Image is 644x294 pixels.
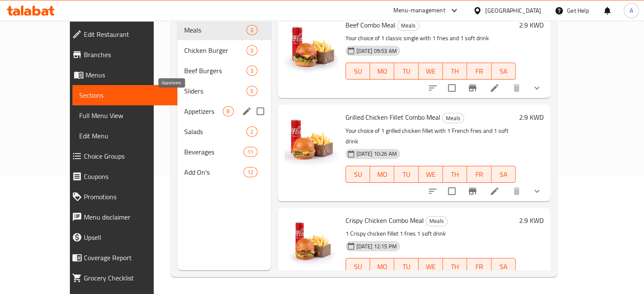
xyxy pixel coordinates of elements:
span: Appetizers [184,106,223,116]
span: 8 [223,107,233,115]
button: show more [527,181,547,201]
span: Meals [398,21,419,30]
a: Branches [65,44,177,65]
a: Coupons [65,166,177,187]
div: items [246,45,257,55]
a: Edit Menu [72,126,177,146]
span: Menus [86,70,171,80]
div: items [223,106,233,116]
div: Chicken Burger3 [177,40,271,60]
span: MO [373,65,391,77]
span: MO [373,168,391,181]
button: Branch-specific-item [462,181,483,201]
span: Upsell [84,232,171,242]
div: Salads2 [177,121,271,142]
button: SU [345,166,370,183]
div: items [243,147,257,157]
nav: Menu sections [177,16,271,186]
div: [GEOGRAPHIC_DATA] [485,6,541,15]
button: FR [467,258,491,275]
button: SA [492,63,516,80]
div: Beef Burgers3 [177,60,271,81]
a: Full Menu View [72,105,177,126]
span: WE [422,261,439,273]
button: sort-choices [423,78,443,98]
svg: Show Choices [532,83,542,93]
svg: Show Choices [532,186,542,196]
span: [DATE] 10:26 AM [353,150,400,158]
div: Sliders5 [177,81,271,101]
span: Select to update [443,182,461,200]
span: Sliders [184,86,246,96]
span: FR [470,168,488,181]
span: Select to update [443,79,461,97]
span: Grocery Checklist [84,273,171,283]
div: Meals3 [177,20,271,40]
div: items [246,86,257,96]
div: Menu-management [393,5,445,16]
button: WE [419,258,443,275]
span: TH [446,65,464,77]
h6: 2.9 KWD [519,19,544,31]
button: TH [443,63,467,80]
span: TU [398,65,415,77]
h6: 2.9 KWD [519,111,544,123]
button: edit [240,105,253,118]
button: TU [394,258,418,275]
button: TU [394,166,418,183]
span: WE [422,168,439,181]
button: SA [492,258,516,275]
img: Grilled Chicken Fillet Combo Meal [285,111,339,165]
span: 5 [247,87,257,95]
span: Salads [184,126,246,137]
span: Choice Groups [84,151,171,161]
button: SU [345,258,370,275]
a: Menu disclaimer [65,207,177,227]
button: WE [419,63,443,80]
span: 2 [247,128,257,136]
span: Promotions [84,192,171,202]
p: 1 Crispy chicken fillet 1 fries 1 soft drink [345,228,516,239]
a: Coverage Report [65,247,177,268]
span: Sections [79,90,171,100]
button: WE [419,166,443,183]
span: Branches [84,49,171,60]
div: Beverages11 [177,142,271,162]
span: [DATE] 12:15 PM [353,242,400,250]
button: delete [506,181,527,201]
span: Chicken Burger [184,45,246,55]
div: Meals [426,216,448,226]
a: Choice Groups [65,146,177,166]
span: Full Menu View [79,110,171,121]
p: Your choice of 1 classic single with 1 fries and 1 soft drink [345,33,516,44]
span: MO [373,261,391,273]
span: WE [422,65,439,77]
span: FR [470,65,488,77]
button: MO [370,258,394,275]
span: 3 [247,26,257,34]
button: TH [443,258,467,275]
a: Menus [65,65,177,85]
div: items [246,126,257,137]
a: Promotions [65,187,177,207]
p: Your choice of 1 grilled chicken fillet with 1 French fries and 1 soft drink [345,126,516,147]
div: Meals [184,25,246,35]
button: FR [467,166,491,183]
span: Grilled Chicken Fillet Combo Meal [345,111,440,124]
a: Edit menu item [489,186,500,196]
span: [DATE] 09:53 AM [353,47,400,55]
span: Menu disclaimer [84,212,171,222]
a: Upsell [65,227,177,247]
span: Beef Combo Meal [345,19,395,31]
span: Add On's [184,167,243,177]
span: Meals [442,113,464,123]
span: SU [349,168,367,181]
span: Edit Menu [79,131,171,141]
a: Edit Restaurant [65,24,177,44]
div: Appetizers8edit [177,101,271,121]
a: Grocery Checklist [65,268,177,288]
span: TU [398,168,415,181]
span: TH [446,168,464,181]
span: Beverages [184,147,243,157]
